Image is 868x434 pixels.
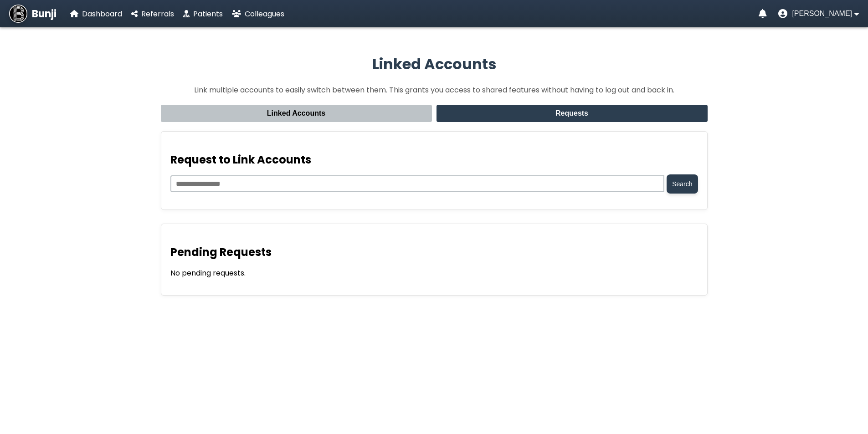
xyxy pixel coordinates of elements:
[161,105,432,122] button: Linked Accounts
[161,84,708,96] p: Link multiple accounts to easily switch between them. This grants you access to shared features w...
[792,10,852,18] span: [PERSON_NAME]
[131,8,174,20] a: Referrals
[170,267,698,279] p: No pending requests.
[245,9,284,19] span: Colleagues
[70,8,122,20] a: Dashboard
[232,8,284,20] a: Colleagues
[141,9,174,19] span: Referrals
[9,5,56,23] a: Bunji
[32,6,56,21] span: Bunji
[9,5,27,23] img: Bunji Dental Referral Management
[161,53,708,75] h2: Linked Accounts
[170,244,698,260] h3: Pending Requests
[437,105,708,122] button: Requests
[82,9,122,19] span: Dashboard
[778,9,859,18] button: User menu
[183,8,223,20] a: Patients
[193,9,223,19] span: Patients
[759,9,767,18] a: Notifications
[667,174,698,194] button: Search
[170,152,698,168] h3: Request to Link Accounts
